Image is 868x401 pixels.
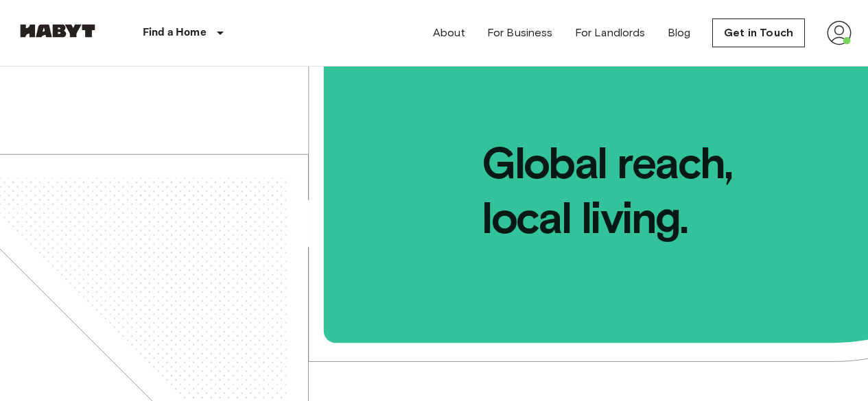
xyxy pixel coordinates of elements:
[827,21,852,45] img: avatar
[712,19,805,47] a: Get in Touch
[575,25,646,41] a: For Landlords
[325,66,868,245] span: Global reach, local living.
[433,25,465,41] a: About
[668,25,691,41] a: Blog
[143,25,207,41] p: Find a Home
[16,24,99,38] img: Habyt
[487,25,553,41] a: For Business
